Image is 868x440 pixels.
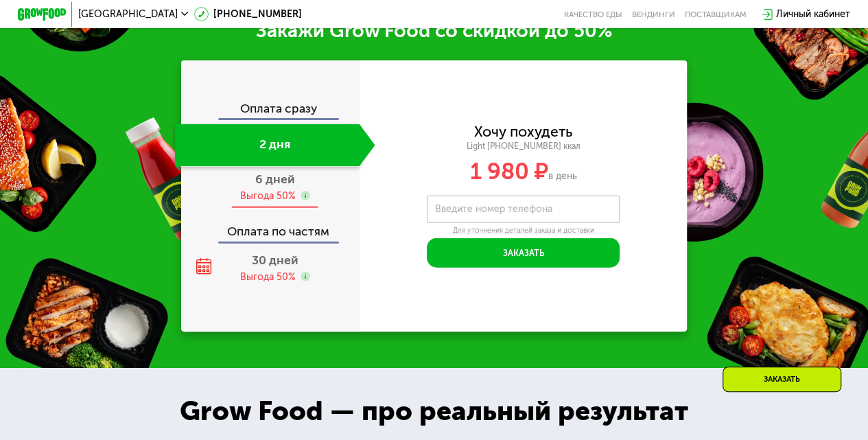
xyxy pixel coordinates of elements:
div: Для уточнения деталей заказа и доставки [427,226,620,235]
a: [PHONE_NUMBER] [194,7,302,21]
div: Заказать [723,367,841,392]
div: Выгода 50% [240,189,296,202]
div: Хочу похудеть [474,125,572,138]
div: Grow Food — про реальный результат [161,391,707,432]
span: [GEOGRAPHIC_DATA] [78,10,178,19]
span: 6 дней [255,172,295,187]
div: Оплата по частям [182,213,359,241]
span: 30 дней [252,253,298,268]
div: поставщикам [685,10,747,19]
a: Качество еды [564,10,622,19]
div: Оплата сразу [182,103,359,119]
div: Выгода 50% [240,270,296,283]
div: Light [PHONE_NUMBER] ккал [360,141,688,152]
div: Личный кабинет [776,7,850,21]
span: 1 980 ₽ [470,158,548,185]
a: Вендинги [632,10,675,19]
span: в день [548,170,577,182]
label: Введите номер телефона [434,206,552,213]
button: Заказать [427,238,620,267]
